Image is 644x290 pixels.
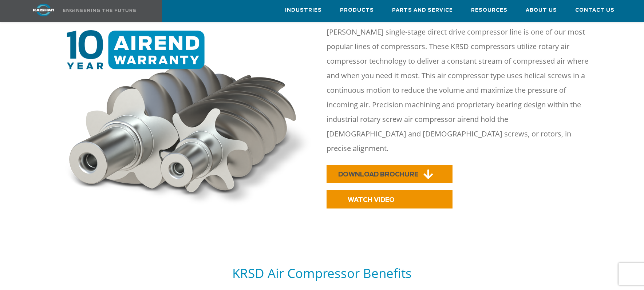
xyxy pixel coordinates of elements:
[575,6,615,15] span: Contact Us
[338,171,418,178] span: DOWNLOAD BROCHURE
[348,197,395,203] span: WATCH VIDEO
[392,0,453,20] a: Parts and Service
[16,4,71,16] img: kaishan logo
[59,30,318,210] img: 10 year warranty
[30,265,614,281] h5: KRSD Air Compressor Benefits
[575,0,615,20] a: Contact Us
[471,0,507,20] a: Resources
[285,0,322,20] a: Industries
[340,0,374,20] a: Products
[327,165,453,183] a: DOWNLOAD BROCHURE
[340,6,374,15] span: Products
[63,9,136,12] img: Engineering the future
[471,6,507,15] span: Resources
[285,6,322,15] span: Industries
[526,6,557,15] span: About Us
[327,190,453,208] a: WATCH VIDEO
[327,25,589,156] p: [PERSON_NAME] single-stage direct drive compressor line is one of our most popular lines of compr...
[392,6,453,15] span: Parts and Service
[526,0,557,20] a: About Us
